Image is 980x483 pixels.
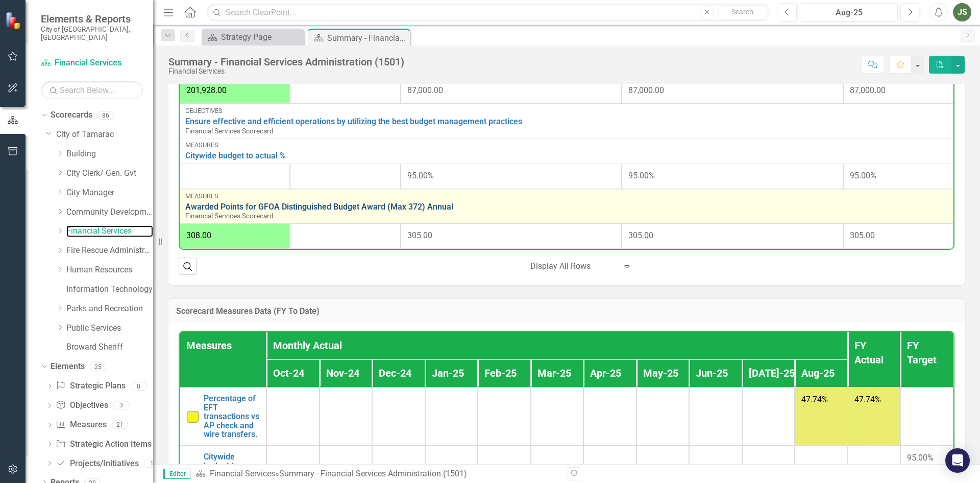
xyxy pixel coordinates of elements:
[5,12,23,30] img: ClearPoint Strategy
[66,187,153,199] a: City Manager
[186,231,211,240] span: 308.00
[407,85,443,95] span: 87,000.00
[221,31,301,43] div: Strategy Page
[186,85,227,95] span: 201,928.00
[279,469,467,478] div: Summary - Financial Services Administration (1501)
[907,453,934,463] span: 95.00%
[41,13,143,25] span: Elements & Reports
[41,25,143,42] small: City of [GEOGRAPHIC_DATA], [GEOGRAPHIC_DATA]
[56,419,106,431] a: Measures
[41,57,143,69] a: Financial Services
[90,362,106,371] div: 25
[854,395,881,404] span: 47.74%
[66,225,153,237] a: Financial Services
[112,421,128,429] div: 21
[168,67,404,75] div: Financial Services
[628,171,655,180] span: 95.00%
[66,284,153,295] a: Information Technology
[66,303,153,315] a: Parks and Recreation
[66,148,153,160] a: Building
[628,85,664,95] span: 87,000.00
[66,341,153,353] a: Broward Sheriff
[204,394,260,439] a: Percentage of EFT transactions vs AP check and wire transfers.
[66,168,153,179] a: City Clerk/ Gen. Gvt
[180,387,266,446] td: Double-Click to Edit Right Click for Context Menu
[51,361,85,373] a: Elements
[56,380,125,392] a: Strategic Plans
[953,3,971,21] button: JS
[185,212,274,220] span: Financial Services Scorecard
[185,107,948,114] div: Objectives
[945,448,970,473] div: Open Intercom Messenger
[56,458,138,470] a: Projects/Initiatives
[800,3,898,21] button: Aug-25
[144,459,160,468] div: 1
[185,202,948,212] a: Awarded Points for GFOA Distinguished Budget Award (Max 372) Annual
[176,307,957,316] h3: Scorecard Measures Data (FY To Date)
[56,129,153,141] a: City of Tamarac
[850,231,875,240] span: 305.00
[66,245,153,257] a: Fire Rescue Administration
[195,468,559,480] div: »
[717,5,768,19] button: Search
[185,142,948,149] div: Measures
[185,127,274,135] span: Financial Services Scorecard
[168,56,404,67] div: Summary - Financial Services Administration (1501)
[801,395,828,404] span: 47.74%
[186,459,199,472] img: Not Defined
[180,189,953,223] td: Double-Click to Edit Right Click for Context Menu
[56,439,151,450] a: Strategic Action Items
[185,193,948,200] div: Measures
[66,323,153,334] a: Public Services
[97,111,114,120] div: 86
[327,32,407,44] div: Summary - Financial Services Administration (1501)
[51,109,92,121] a: Scorecards
[850,171,876,180] span: 95.00%
[163,469,190,479] span: Editor
[210,469,275,478] a: Financial Services
[56,400,108,411] a: Objectives
[207,4,770,21] input: Search ClearPoint...
[180,138,953,164] td: Double-Click to Edit Right Click for Context Menu
[131,382,147,390] div: 0
[185,117,948,126] a: Ensure effective and efficient operations by utilizing the best budget management practices
[66,264,153,276] a: Human Resources
[180,104,953,138] td: Double-Click to Edit Right Click for Context Menu
[204,452,260,479] a: Citywide budget to actual %
[113,401,130,410] div: 3
[204,31,301,43] a: Strategy Page
[803,7,894,19] div: Aug-25
[628,231,653,240] span: 305.00
[850,85,886,95] span: 87,000.00
[66,206,153,218] a: Community Development
[407,231,432,240] span: 305.00
[185,151,948,160] a: Citywide budget to actual %
[186,410,199,423] img: Slightly below target
[731,8,753,16] span: Search
[407,171,434,180] span: 95.00%
[41,81,143,99] input: Search Below...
